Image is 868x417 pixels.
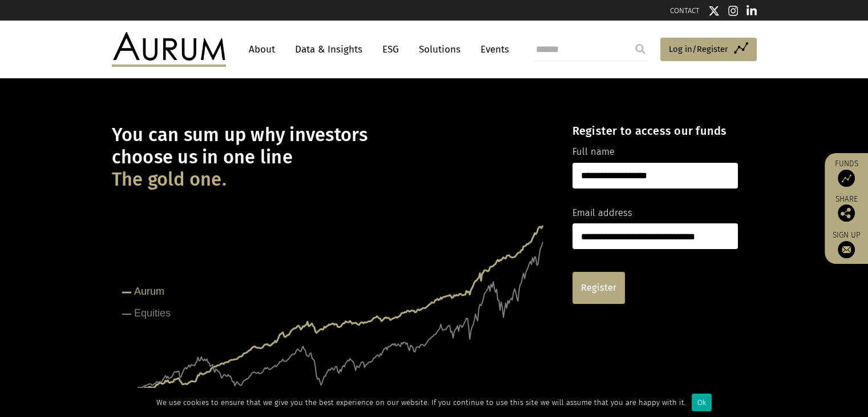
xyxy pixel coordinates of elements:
[838,241,855,258] img: Sign up to our newsletter
[134,307,171,319] tspan: Equities
[728,5,738,17] img: Instagram icon
[377,39,405,60] a: ESG
[572,145,615,159] label: Full name
[572,272,625,304] a: Register
[838,170,855,187] img: Access Funds
[112,32,226,66] img: Aurum
[830,195,862,222] div: Share
[830,159,862,187] a: Funds
[670,6,700,15] a: CONTACT
[243,39,281,60] a: About
[475,39,509,60] a: Events
[669,42,728,56] span: Log in/Register
[692,394,712,411] div: Ok
[572,206,632,220] label: Email address
[660,38,757,62] a: Log in/Register
[112,169,227,191] span: The gold one.
[838,205,855,222] img: Share this post
[746,5,757,17] img: Linkedin icon
[413,39,466,60] a: Solutions
[134,286,164,297] tspan: Aurum
[289,39,368,60] a: Data & Insights
[112,124,552,191] h1: You can sum up why investors choose us in one line
[708,5,720,17] img: Twitter icon
[629,38,652,61] input: Submit
[572,124,738,138] h4: Register to access our funds
[830,230,862,258] a: Sign up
